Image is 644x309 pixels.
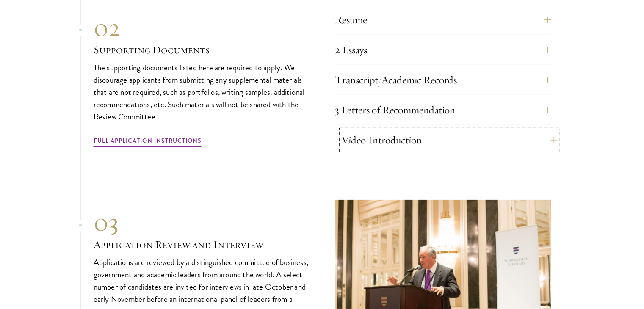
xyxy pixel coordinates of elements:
h3: Supporting Documents [94,43,310,57]
a: Full Application Instructions [94,135,202,149]
p: The supporting documents listed here are required to apply. We discourage applicants from submitt... [94,61,310,123]
h3: Application Review and Interview [94,237,310,252]
button: 2 Essays [335,40,551,60]
button: Video Introduction [341,130,557,150]
div: 03 [94,207,310,237]
button: Resume [335,10,551,30]
button: 3 Letters of Recommendation [335,100,551,120]
button: Transcript/Academic Records [335,70,551,90]
div: 02 [94,12,310,43]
